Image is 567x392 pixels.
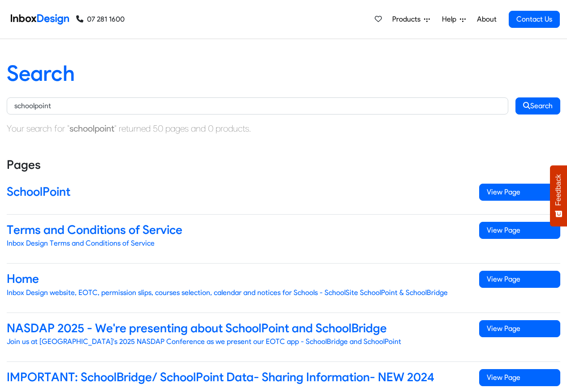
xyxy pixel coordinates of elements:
[554,174,563,206] span: Feedback
[389,10,433,28] a: Products
[7,287,466,298] p: Inbox Design website, EOTC, permission slips, courses selection, calendar and notices for Schools...
[7,184,466,200] h4: SchoolPoint
[76,14,125,25] a: 07 281 1600
[7,157,560,173] h4: Pages
[442,14,460,25] span: Help
[479,320,560,337] span: View Page
[438,10,469,28] a: Help
[69,123,114,134] strong: schoolpoint
[550,165,567,226] button: Feedback - Show survey
[7,97,508,115] input: Keywords
[479,369,560,386] span: View Page
[7,271,466,287] h4: Home
[515,97,560,115] button: Search
[7,313,560,362] a: NASDAP 2025 - We're presenting about SchoolPoint and SchoolBridge Join us at [GEOGRAPHIC_DATA]'s ...
[392,14,424,25] span: Products
[7,264,560,313] a: Home Inbox Design website, EOTC, permission slips, courses selection, calendar and notices for Sc...
[479,271,560,288] span: View Page
[509,11,560,28] a: Contact Us
[479,222,560,239] span: View Page
[7,176,560,215] a: SchoolPoint View Page
[7,122,560,135] p: Your search for " " returned 50 pages and 0 products.
[7,336,466,347] p: Join us at [GEOGRAPHIC_DATA]'s 2025 NASDAP Conference as we present our EOTC app - SchoolBridge a...
[7,238,466,249] p: Inbox Design Terms and Conditions of Service
[7,61,560,87] h1: Search
[7,320,466,336] h4: NASDAP 2025 - We're presenting about SchoolPoint and SchoolBridge
[7,215,560,264] a: Terms and Conditions of Service Inbox Design Terms and Conditions of Service View Page
[7,369,466,385] h4: IMPORTANT: SchoolBridge/ SchoolPoint Data- Sharing Information- NEW 2024
[7,222,466,238] h4: Terms and Conditions of Service
[479,184,560,201] span: View Page
[474,10,499,28] a: About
